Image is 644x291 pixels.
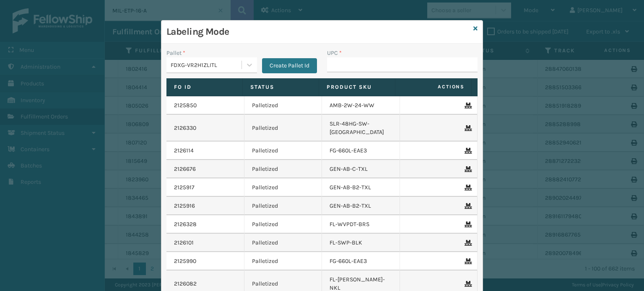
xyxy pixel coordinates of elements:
a: 2126330 [174,124,196,132]
i: Remove From Pallet [465,240,470,246]
label: Status [250,83,311,91]
td: SLR-48HG-SW-[GEOGRAPHIC_DATA] [322,115,400,142]
td: Palletized [244,234,322,252]
i: Remove From Pallet [465,148,470,154]
i: Remove From Pallet [465,185,470,191]
td: Palletized [244,142,322,160]
span: Actions [398,80,470,94]
td: FG-660L-EAE3 [322,252,400,270]
td: GEN-AB-C-TXL [322,160,400,178]
td: Palletized [244,96,322,115]
a: 2126101 [174,239,194,247]
label: Product SKU [327,83,387,91]
label: Pallet [166,49,185,57]
i: Remove From Pallet [465,258,470,264]
a: 2126082 [174,280,197,288]
td: AMB-2W-24-WW [322,96,400,115]
a: 2125917 [174,183,195,192]
td: FL-SWP-BLK [322,234,400,252]
i: Remove From Pallet [465,103,470,108]
a: 2126114 [174,147,194,155]
div: FDXG-VR2H1ZLITL [171,61,242,70]
i: Remove From Pallet [465,166,470,172]
i: Remove From Pallet [465,281,470,287]
td: Palletized [244,115,322,142]
a: 2125990 [174,257,196,265]
td: FL-WVPDT-BRS [322,215,400,234]
td: GEN-AB-B2-TXL [322,178,400,197]
td: Palletized [244,197,322,215]
td: Palletized [244,160,322,178]
label: Fo Id [174,83,235,91]
a: 2125916 [174,202,195,210]
i: Remove From Pallet [465,125,470,131]
a: 2126328 [174,220,197,229]
a: 2126676 [174,165,196,173]
i: Remove From Pallet [465,221,470,227]
label: UPC [327,49,342,57]
button: Create Pallet Id [262,58,317,73]
a: 2125850 [174,101,197,110]
h3: Labeling Mode [166,26,470,38]
td: GEN-AB-B2-TXL [322,197,400,215]
td: Palletized [244,252,322,270]
td: FG-660L-EAE3 [322,142,400,160]
i: Remove From Pallet [465,203,470,209]
td: Palletized [244,215,322,234]
td: Palletized [244,178,322,197]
